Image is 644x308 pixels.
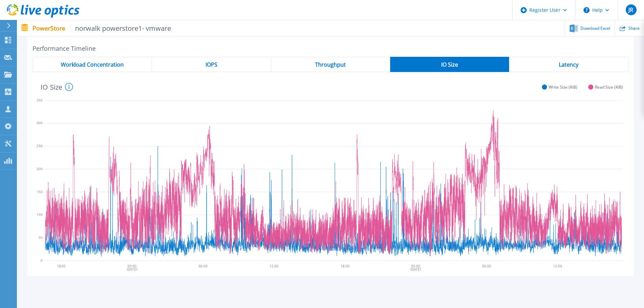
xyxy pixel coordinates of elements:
text: 350 [37,98,43,102]
span: IOPS [206,62,217,67]
text: 100 [37,212,43,217]
text: 06:00 [483,264,492,268]
span: IO Size [441,62,458,67]
h2: Performance Timeline [32,45,628,52]
text: [DATE] [127,267,138,272]
text: 150 [37,189,43,194]
p: PowerStore [32,24,171,32]
text: 18:00 [57,264,66,268]
span: Latency [559,62,578,67]
text: 250 [37,143,43,148]
text: 06:00 [199,264,208,268]
span: Download Excel [580,26,610,30]
text: 00:00 [128,264,137,268]
text: 200 [37,166,43,171]
text: 12:00 [554,264,563,268]
span: norwalk powerstore1- vmware [71,24,171,32]
span: Throughput [315,62,346,67]
span: Write Size (KiB) [549,85,577,90]
text: 12:00 [270,264,279,268]
span: Share [628,26,640,30]
text: 0 [41,258,43,263]
h4: IO Size [41,83,73,91]
text: [DATE] [411,267,422,272]
span: JR [628,7,633,13]
span: Workload Concentration [61,62,124,67]
text: 00:00 [412,264,421,268]
text: 18:00 [341,264,350,268]
span: Read Size (KiB) [595,85,623,90]
text: 300 [37,121,43,125]
text: 50 [39,235,43,240]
